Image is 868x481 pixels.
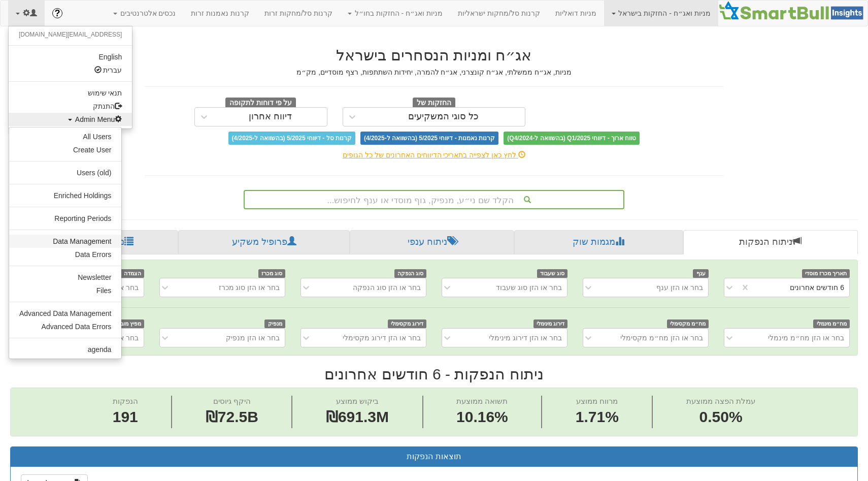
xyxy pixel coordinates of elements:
[683,230,858,254] a: ניתוח הנפקות
[576,406,619,428] span: 1.71%
[604,1,718,26] a: מניות ואג״ח - החזקות בישראל
[206,408,258,425] span: ₪72.5B
[219,282,280,293] div: בחר או הזן סוג מכרז
[145,47,723,63] h2: אג״ח ומניות הנסחרים בישראל
[790,282,844,293] div: 6 חודשים אחרונים
[514,230,683,254] a: מגמות שוק
[504,132,640,145] span: טווח ארוך - דיווחי Q1/2025 (בהשוואה ל-Q4/2024)
[9,189,121,202] a: Enriched Holdings
[9,235,121,248] a: Data Management
[9,50,132,63] a: English
[9,29,132,41] li: [EMAIL_ADDRESS][DOMAIN_NAME]
[450,1,548,26] a: קרנות סל/מחקות ישראליות
[768,333,844,343] div: בחר או הזן מח״מ מינמלי
[9,130,121,143] a: All Users
[343,333,421,343] div: בחר או הזן דירוג מקסימלי
[9,248,121,261] a: Data Errors
[113,319,145,328] span: מפיץ מוביל
[336,397,379,405] span: ביקוש ממוצע
[9,166,121,179] a: Users (old)
[456,406,508,428] span: 10.16%
[496,282,562,293] div: בחר או הזן סוג שעבוד
[656,282,703,293] div: בחר או הזן ענף
[145,69,723,76] h5: מניות, אג״ח ממשלתי, אג״ח קונצרני, אג״ח להמרה, יחידות השתתפות, רצף מוסדיים, מק״מ
[718,1,867,21] img: Smartbull
[533,319,568,328] span: דירוג מינימלי
[225,98,296,109] span: על פי דוחות לתקופה
[137,150,731,160] div: לחץ כאן לצפייה בתאריכי הדיווחים האחרונים של כל הגופים
[350,230,514,254] a: ניתוח ענפי
[10,366,858,382] h2: ניתוח הנפקות - 6 חודשים אחרונים
[548,1,604,26] a: מניות דואליות
[9,127,122,359] ul: Admin Menu
[360,132,498,145] span: קרנות נאמנות - דיווחי 5/2025 (בהשוואה ל-4/2025)
[113,406,138,428] span: 191
[9,63,132,77] a: עברית
[113,397,138,405] span: הנפקות
[576,397,618,405] span: מרווח ממוצע
[388,319,427,328] span: דירוג מקסימלי
[75,115,122,123] span: Admin Menu
[489,333,562,343] div: בחר או הזן דירוג מינימלי
[326,408,389,425] span: ₪691.3M
[9,113,132,126] a: Admin Menu
[9,320,121,333] a: Advanced Data Errors
[667,319,709,328] span: מח״מ מקסימלי
[120,269,144,278] span: הצמדה
[45,1,70,26] a: ?
[249,112,292,122] div: דיווח אחרון
[9,143,121,156] a: Create User
[213,397,251,405] span: היקף גיוסים
[413,98,455,109] span: החזקות של
[537,269,568,278] span: סוג שעבוד
[353,282,421,293] div: בחר או הזן סוג הנפקה
[9,343,121,356] a: agenda
[228,132,355,145] span: קרנות סל - דיווחי 5/2025 (בהשוואה ל-4/2025)
[693,269,709,278] span: ענף
[264,319,285,328] span: מנפיק
[18,452,850,461] h3: תוצאות הנפקות
[408,112,479,122] div: כל סוגי המשקיעים
[456,397,508,405] span: תשואה ממוצעת
[9,100,132,113] a: התנתק
[9,271,121,284] a: Newsletter
[686,406,755,428] span: 0.50%
[9,212,121,225] a: Reporting Periods
[813,319,850,328] span: מח״מ מינמלי
[802,269,850,278] span: תאריך מכרז מוסדי
[226,333,280,343] div: בחר או הזן מנפיק
[106,1,184,26] a: נכסים אלטרנטיבים
[9,284,121,297] a: Files
[620,333,703,343] div: בחר או הזן מח״מ מקסימלי
[9,86,132,100] a: תנאי שימוש
[9,307,121,320] a: Advanced Data Management
[245,191,623,208] div: הקלד שם ני״ע, מנפיק, גוף מוסדי או ענף לחיפוש...
[257,1,340,26] a: קרנות סל/מחקות זרות
[183,1,257,26] a: קרנות נאמנות זרות
[178,230,349,254] a: פרופיל משקיע
[54,8,60,18] span: ?
[686,397,755,405] span: עמלת הפצה ממוצעת
[340,1,450,26] a: מניות ואג״ח - החזקות בחו״ל
[258,269,286,278] span: סוג מכרז
[394,269,427,278] span: סוג הנפקה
